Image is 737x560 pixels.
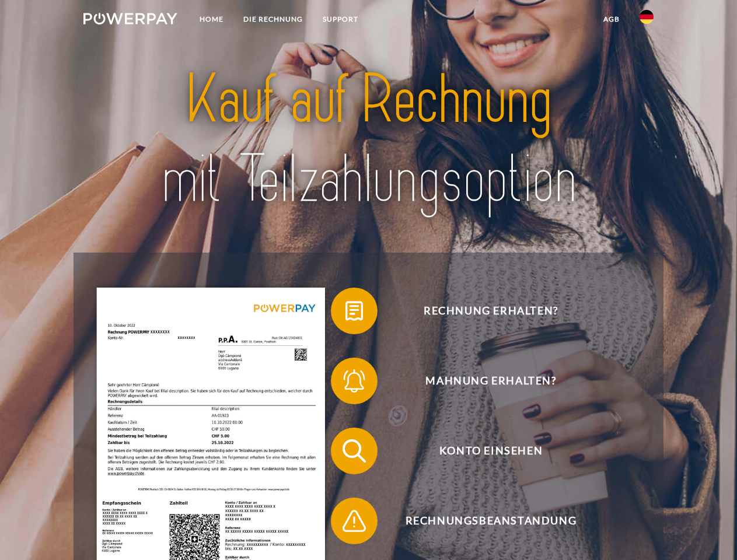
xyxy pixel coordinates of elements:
img: title-powerpay_de.svg [111,56,626,223]
a: SUPPORT [313,9,368,30]
img: qb_bell.svg [340,366,369,395]
button: Rechnung erhalten? [331,288,634,334]
span: Rechnung erhalten? [348,288,634,334]
button: Mahnung erhalten? [331,358,634,404]
img: qb_search.svg [340,436,369,466]
button: Konto einsehen [331,428,634,474]
span: Konto einsehen [348,428,634,474]
img: logo-powerpay-white.svg [83,13,177,24]
a: agb [593,9,630,30]
span: Mahnung erhalten? [348,358,634,404]
img: qb_bill.svg [340,296,369,325]
a: DIE RECHNUNG [233,9,313,30]
a: Home [190,9,233,30]
img: de [640,10,654,24]
span: Rechnungsbeanstandung [348,498,634,544]
img: qb_warning.svg [340,506,369,535]
button: Rechnungsbeanstandung [331,498,634,544]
